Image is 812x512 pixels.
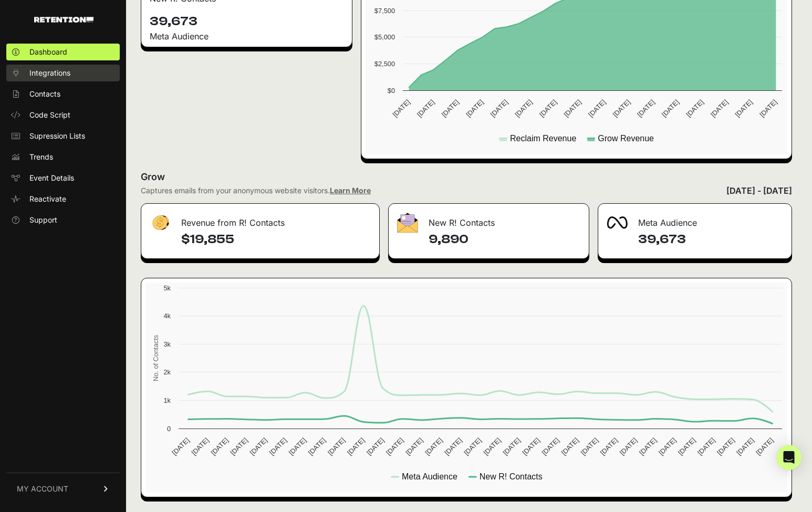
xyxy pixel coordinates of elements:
[387,87,394,95] text: $0
[488,98,509,119] text: [DATE]
[754,436,775,457] text: [DATE]
[248,436,269,457] text: [DATE]
[6,107,120,123] a: Code Script
[384,436,405,457] text: [DATE]
[415,98,436,119] text: [DATE]
[696,436,716,457] text: [DATE]
[150,13,343,30] h4: 39,673
[307,436,327,457] text: [DATE]
[599,436,619,457] text: [DATE]
[611,98,631,119] text: [DATE]
[29,68,70,78] span: Integrations
[163,284,171,292] text: 5k
[480,472,543,481] text: New R! Contacts
[404,436,424,457] text: [DATE]
[660,98,681,119] text: [DATE]
[709,98,730,119] text: [DATE]
[397,213,418,233] img: fa-envelope-19ae18322b30453b285274b1b8af3d052b27d846a4fbe8435d1a52b978f639a2.png
[210,436,230,457] text: [DATE]
[464,98,485,119] text: [DATE]
[758,98,778,119] text: [DATE]
[538,98,558,119] text: [DATE]
[29,173,74,183] span: Event Details
[726,184,792,197] div: [DATE] - [DATE]
[29,47,67,57] span: Dashboard
[150,213,171,233] img: fa-dollar-13500eef13a19c4ab2b9ed9ad552e47b0d9fc28b02b83b90ba0e00f96d6372e9.png
[638,436,658,457] text: [DATE]
[150,30,343,43] div: Meta Audience
[598,134,654,143] text: Grow Revenue
[443,436,463,457] text: [DATE]
[636,98,656,119] text: [DATE]
[141,204,379,235] div: Revenue from R! Contacts
[29,110,70,120] span: Code Script
[391,98,411,119] text: [DATE]
[733,98,754,119] text: [DATE]
[6,65,120,81] a: Integrations
[440,98,460,119] text: [DATE]
[676,436,697,457] text: [DATE]
[229,436,249,457] text: [DATE]
[6,191,120,207] a: Reactivate
[190,436,210,457] text: [DATE]
[715,436,736,457] text: [DATE]
[346,436,366,457] text: [DATE]
[579,436,600,457] text: [DATE]
[562,98,582,119] text: [DATE]
[6,44,120,60] a: Dashboard
[560,436,580,457] text: [DATE]
[326,436,347,457] text: [DATE]
[152,335,160,381] text: No. of Contacts
[6,86,120,102] a: Contacts
[287,436,308,457] text: [DATE]
[540,436,561,457] text: [DATE]
[598,204,792,235] div: Meta Audience
[268,436,288,457] text: [DATE]
[6,212,120,228] a: Support
[181,231,371,248] h4: $19,855
[29,152,53,162] span: Trends
[6,473,120,505] a: MY ACCOUNT
[167,425,171,433] text: 0
[638,231,783,248] h4: 39,673
[170,436,191,457] text: [DATE]
[423,436,444,457] text: [DATE]
[587,98,607,119] text: [DATE]
[29,131,85,141] span: Supression Lists
[34,17,93,23] img: Retention.com
[429,231,581,248] h4: 9,890
[374,7,395,15] text: $7,500
[163,340,171,348] text: 3k
[6,149,120,165] a: Trends
[513,98,534,119] text: [DATE]
[163,396,171,404] text: 1k
[618,436,639,457] text: [DATE]
[684,98,705,119] text: [DATE]
[374,33,395,41] text: $5,000
[29,215,57,225] span: Support
[6,170,120,186] a: Event Details
[374,60,395,68] text: $2,500
[29,89,60,99] span: Contacts
[141,170,792,184] h2: Grow
[521,436,542,457] text: [DATE]
[657,436,678,457] text: [DATE]
[163,368,171,376] text: 2k
[607,216,628,229] img: fa-meta-2f981b61bb99beabf952f7030308934f19ce035c18b003e963880cc3fabeebb7.png
[501,436,522,457] text: [DATE]
[462,436,483,457] text: [DATE]
[6,128,120,144] a: Supression Lists
[510,134,576,143] text: Reclaim Revenue
[402,472,457,481] text: Meta Audience
[330,186,371,195] a: Learn More
[163,312,171,320] text: 4k
[482,436,502,457] text: [DATE]
[29,194,66,204] span: Reactivate
[776,445,801,470] div: Open Intercom Messenger
[17,484,68,494] span: MY ACCOUNT
[735,436,755,457] text: [DATE]
[141,185,371,196] div: Captures emails from your anonymous website visitors.
[365,436,386,457] text: [DATE]
[389,204,589,235] div: New R! Contacts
